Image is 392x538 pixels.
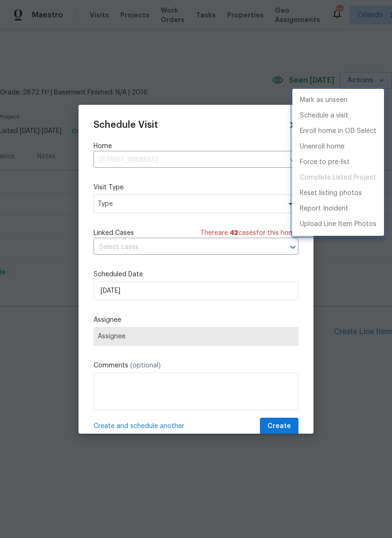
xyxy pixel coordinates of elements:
[300,204,348,214] p: Report Incident
[300,188,362,198] p: Reset listing photos
[292,170,384,186] span: Project is already completed
[300,126,376,136] p: Enroll home in OD Select
[300,142,345,152] p: Unenroll home
[300,111,348,121] p: Schedule a visit
[300,157,350,167] p: Force to pre-list
[300,95,347,105] p: Mark as unseen
[300,219,376,229] p: Upload Line Item Photos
